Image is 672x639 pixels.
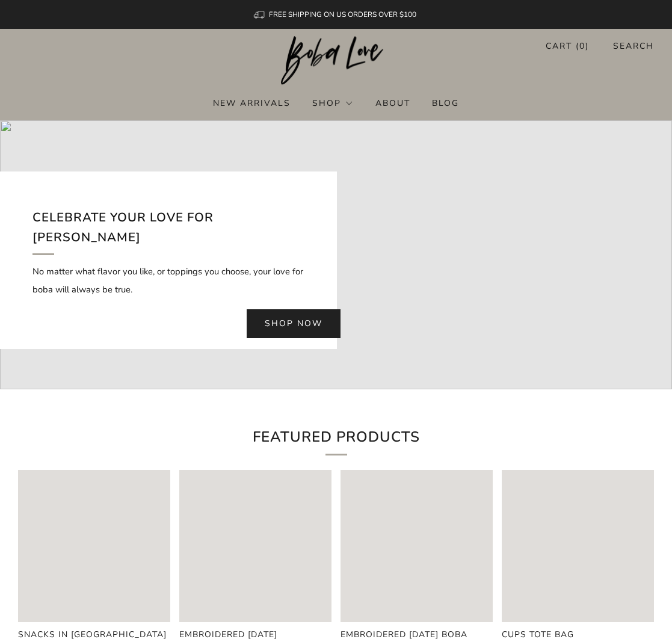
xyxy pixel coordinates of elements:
a: Search [613,36,654,56]
a: New Arrivals [213,93,291,113]
image-skeleton: Loading image: Red S Embroidered Lunar New Year Boba Hoodie [341,470,493,622]
a: Shop [312,93,353,113]
h2: Celebrate your love for [PERSON_NAME] [32,208,304,255]
image-skeleton: Loading image: Glossy iPhone 14 Snacks in Taiwan MagSafe Case for iPhone (Morning) [18,470,170,622]
p: No matter what flavor you like, or toppings you choose, your love for boba will always be true. [32,262,304,298]
a: Red XS Embroidered Lunar New Year Boba Shirt Loading image: Red XS Embroidered Lunar New Year Bob... [179,470,331,622]
span: FREE SHIPPING ON US ORDERS OVER $100 [269,10,416,19]
a: Blog [432,93,459,113]
a: Boba Love [281,36,391,86]
a: Cart [546,36,589,56]
a: Soft Cream Cups Tote Bag Loading image: Soft Cream Cups Tote Bag [502,470,654,622]
image-skeleton: Loading image: Soft Cream Cups Tote Bag [502,470,654,622]
img: Boba Love [281,36,391,85]
a: Shop now [247,309,341,338]
a: Red S Embroidered Lunar New Year Boba Hoodie Loading image: Red S Embroidered Lunar New Year Boba... [341,470,493,622]
a: Glossy iPhone 14 Snacks in Taiwan MagSafe Case for iPhone (Morning) Loading image: Glossy iPhone ... [18,470,170,622]
image-skeleton: Loading image: Red XS Embroidered Lunar New Year Boba Shirt [179,470,331,622]
items-count: 0 [579,40,585,52]
h2: Featured Products [138,425,535,455]
a: About [375,93,410,113]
